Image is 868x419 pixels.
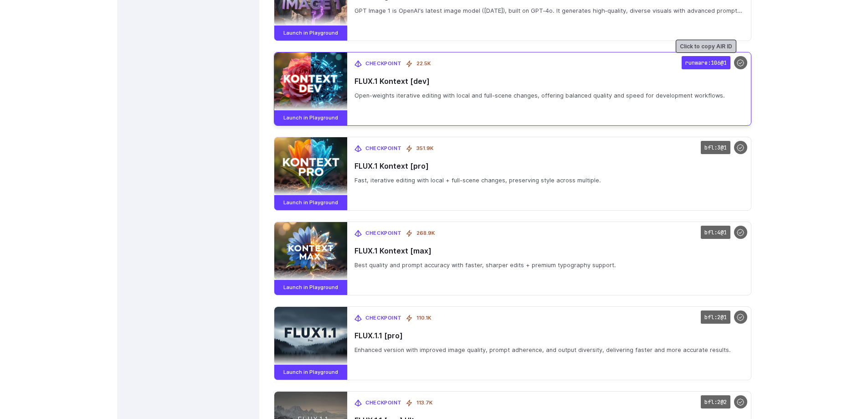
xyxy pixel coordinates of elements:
code: bfl:4@1 [701,226,730,239]
img: FLUX.1 Kontext [max] [274,222,347,280]
code: runware:106@1 [682,56,730,69]
span: Fast, iterative editing with local + full-scene changes, preserving style across multiple. [354,176,743,185]
span: Enhanced version with improved image quality, prompt adherence, and output diversity, delivering ... [354,346,743,354]
span: Best quality and prompt accuracy with faster, sharper edits + premium typography support. [354,261,743,269]
img: FLUX.1 Kontext [dev] [271,50,351,114]
span: FLUX.1 Kontext [max] [354,247,743,255]
code: bfl:2@2 [701,395,730,409]
span: FLUX.1 Kontext [dev] [354,77,743,86]
span: GPT Image 1 is OpenAI's latest image model ([DATE]), built on GPT‑4o. It generates high‑quality, ... [354,7,743,15]
img: FLUX.1 Kontext [pro] [274,137,347,196]
span: 268.9K [416,229,435,238]
span: FLUX.1 Kontext [pro] [354,162,743,171]
code: bfl:2@1 [701,310,730,324]
span: Open-weights iterative editing with local and full-scene changes, offering balanced quality and s... [354,92,743,100]
span: FLUX.1.1 [pro] [354,331,743,340]
span: Checkpoint [365,145,402,153]
span: 22.5K [416,60,431,68]
span: 351.9K [416,145,433,153]
img: FLUX.1.1 [pro] [274,307,347,365]
span: Checkpoint [365,399,402,407]
code: bfl:3@1 [701,141,730,154]
span: 110.1K [416,314,431,322]
span: Checkpoint [365,229,402,238]
span: Checkpoint [365,60,402,68]
span: Checkpoint [365,314,402,322]
span: 113.7K [416,399,432,407]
